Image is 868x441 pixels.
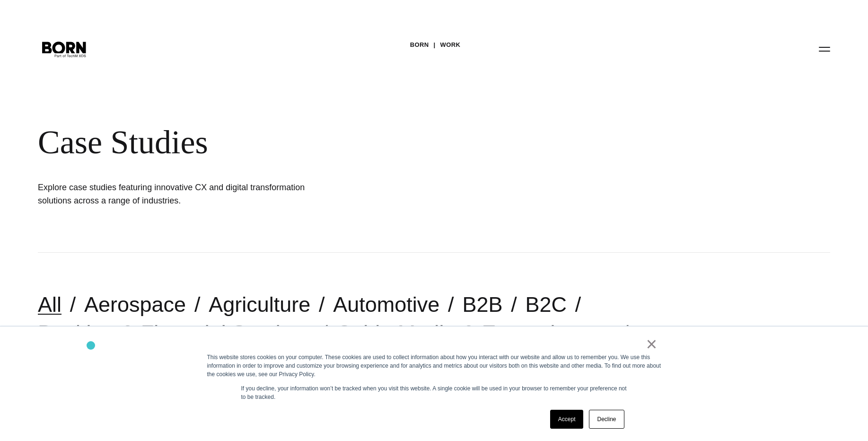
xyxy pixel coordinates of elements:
a: BORN [410,38,429,52]
a: Cable Media & Entertainment [336,321,614,345]
a: Automotive [333,292,439,317]
a: Aerospace [84,292,186,317]
a: Agriculture [209,292,310,317]
a: B2C [525,292,567,317]
a: Accept [550,410,584,429]
a: B2B [462,292,502,317]
a: × [646,340,658,348]
h1: Explore case studies featuring innovative CX and digital transformation solutions across a range ... [38,181,322,207]
button: Open [813,39,836,59]
div: This website stores cookies on your computer. These cookies are used to collect information about... [207,353,661,379]
div: Case Studies [38,123,577,162]
a: Decline [589,410,624,429]
p: If you decline, your information won’t be tracked when you visit this website. A single cookie wi... [241,384,627,401]
a: Work [440,38,461,52]
a: Banking & Financial Services [38,321,314,345]
a: All [38,292,61,317]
